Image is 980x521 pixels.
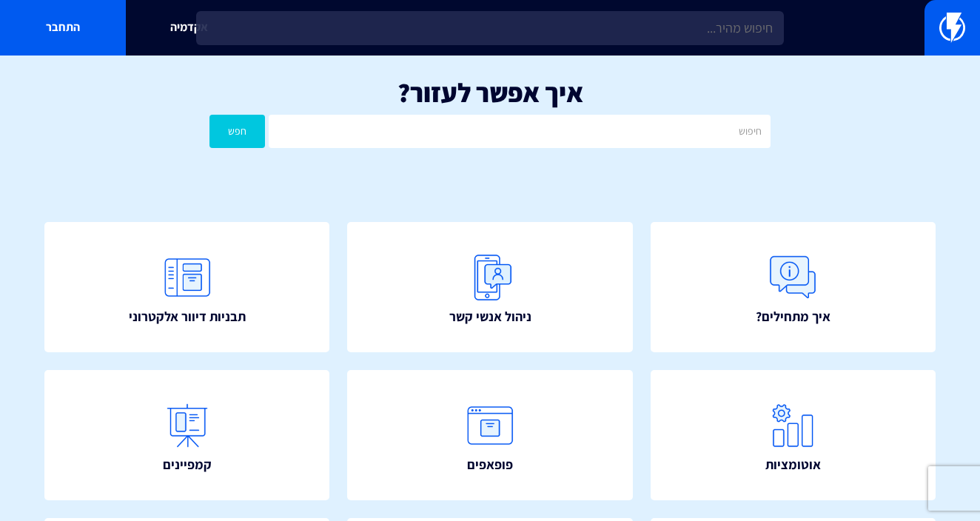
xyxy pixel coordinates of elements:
[651,222,936,352] a: איך מתחילים?
[163,455,212,474] span: קמפיינים
[269,115,771,148] input: חיפוש
[22,78,958,107] h1: איך אפשר לעזור?
[209,115,265,148] button: חפש
[449,307,531,326] span: ניהול אנשי קשר
[347,222,632,352] a: ניהול אנשי קשר
[129,307,246,326] span: תבניות דיוור אלקטרוני
[756,307,830,326] span: איך מתחילים?
[467,455,513,474] span: פופאפים
[347,370,632,500] a: פופאפים
[44,370,329,500] a: קמפיינים
[44,222,329,352] a: תבניות דיוור אלקטרוני
[196,11,784,45] input: חיפוש מהיר...
[765,455,821,474] span: אוטומציות
[651,370,936,500] a: אוטומציות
